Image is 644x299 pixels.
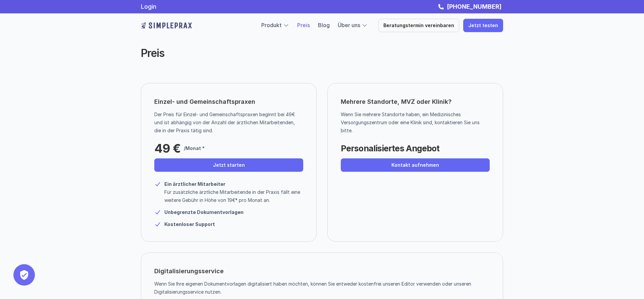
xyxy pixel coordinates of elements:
[261,22,282,28] a: Produkt
[164,181,225,187] strong: Ein ärztlicher Mitarbeiter
[164,221,215,227] strong: Kostenloser Support
[154,110,298,135] p: Der Preis für Einzel- und Gemeinschaftspraxen beginnt bei 49€ und ist abhängig von der Anzahl der...
[383,23,454,28] p: Beratungstermin vereinbaren
[341,110,485,135] p: Wenn Sie mehrere Standorte haben, ein Medizinisches Versorgungszentrum oder eine Klinik sind, kon...
[154,280,485,296] p: Wenn Sie Ihre eigenen Dokumentvorlagen digitalisiert haben möchten, können Sie entweder kostenfre...
[341,142,439,155] p: Personalisiertes Angebot
[154,266,224,277] p: Digitalisierungsservice
[468,23,498,28] p: Jetzt testen
[154,158,303,172] a: Jetzt starten
[463,19,503,32] a: Jetzt testen
[164,188,303,204] p: Für zusätzliche ärztliche Mitarbeitende in der Praxis fällt eine weitere Gebühr in Höhe von 19€* ...
[164,209,244,215] strong: Unbegrenzte Dokumentvorlagen
[378,19,459,32] a: Beratungstermin vereinbaren
[141,47,392,60] h2: Preis
[141,3,156,10] a: Login
[341,158,490,172] a: Kontakt aufnehmen
[297,22,310,28] a: Preis
[338,22,360,28] a: Über uns
[318,22,330,28] a: Blog
[154,96,255,107] p: Einzel- und Gemeinschaftspraxen
[184,144,205,152] p: /Monat *
[213,162,245,168] p: Jetzt starten
[154,142,180,155] p: 49 €
[341,96,490,107] p: Mehrere Standorte, MVZ oder Klinik?
[445,3,503,10] a: [PHONE_NUMBER]
[447,3,501,10] strong: [PHONE_NUMBER]
[391,162,439,168] p: Kontakt aufnehmen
